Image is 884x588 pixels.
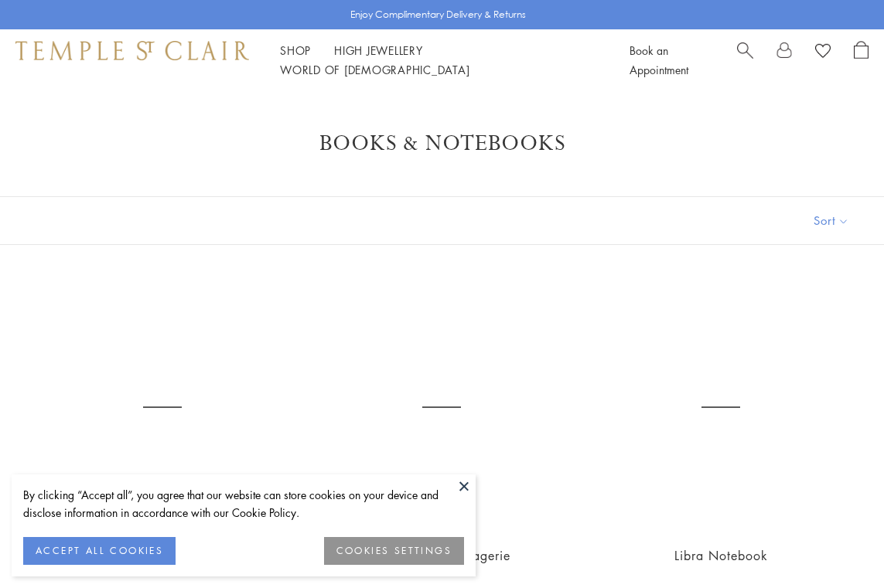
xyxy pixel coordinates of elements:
div: By clicking “Accept all”, you agree that our website can store cookies on your device and disclos... [23,486,464,522]
a: Libra Notebook [674,547,768,564]
button: Show sort by [779,197,884,244]
a: ShopShop [280,42,311,58]
button: COOKIES SETTINGS [324,537,464,565]
h1: Books & Notebooks [62,130,822,158]
a: High JewelleryHigh Jewellery [334,42,423,58]
nav: Main navigation [280,41,595,80]
a: View Wishlist [815,41,831,64]
iframe: Gorgias live chat messenger [807,515,869,573]
button: ACCEPT ALL COOKIES [23,537,176,565]
a: Libra Notebook [597,284,845,532]
a: Open Shopping Bag [854,41,869,80]
a: Alchemy: A Passion for Jewels [39,284,287,532]
p: Enjoy Complimentary Delivery & Returns [350,7,526,22]
a: Search [737,41,753,80]
a: World of [DEMOGRAPHIC_DATA]World of [DEMOGRAPHIC_DATA] [280,62,469,77]
a: The Golden Menagerie [318,284,566,532]
a: Book an Appointment [630,42,688,77]
img: Temple St. Clair [15,41,249,59]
